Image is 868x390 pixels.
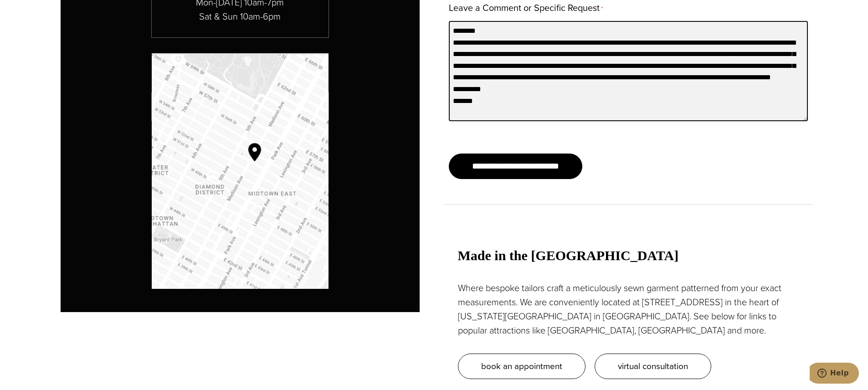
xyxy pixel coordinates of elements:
[458,354,586,379] a: book an appointment
[458,281,799,338] p: Where bespoke tailors craft a meticulously sewn garment patterned from your exact measurements. W...
[595,354,711,379] a: virtual consultation
[152,53,329,289] a: Map to Alan David Custom
[458,248,679,263] strong: Made in the [GEOGRAPHIC_DATA]
[810,363,859,385] iframe: Opens a widget where you can chat to one of our agents
[618,359,688,373] span: virtual consultation
[152,53,329,289] img: Google map with pin showing Alan David location at Madison Avenue & 53rd Street NY
[481,359,562,373] span: book an appointment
